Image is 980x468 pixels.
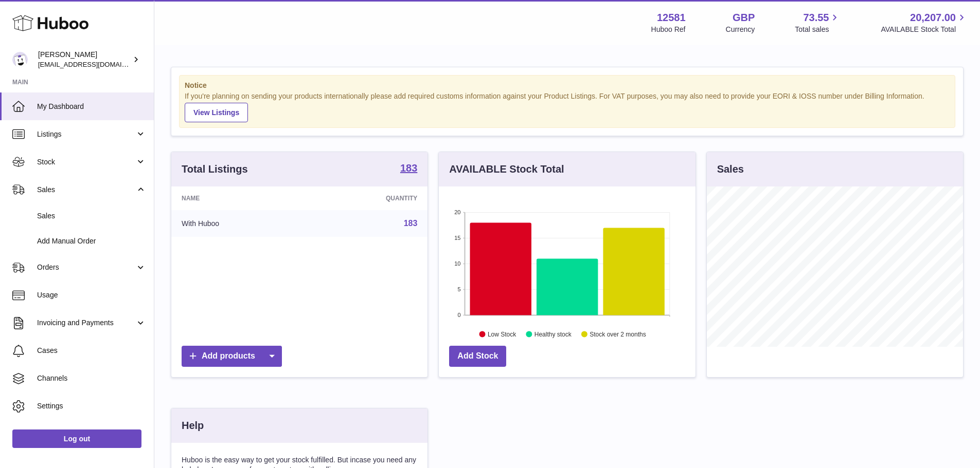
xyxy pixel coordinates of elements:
[803,11,829,25] span: 73.55
[404,219,418,228] a: 183
[455,260,461,267] text: 10
[717,162,744,176] h3: Sales
[657,11,686,25] strong: 12581
[37,157,135,167] span: Stock
[881,25,968,34] span: AVAILABLE Stock Total
[182,419,204,433] h3: Help
[37,263,135,272] span: Orders
[171,186,307,210] th: Name
[590,330,646,338] text: Stock over 2 months
[795,25,841,34] span: Total sales
[400,163,417,173] strong: 183
[37,185,135,195] span: Sales
[37,318,135,328] span: Invoicing and Payments
[37,290,146,300] span: Usage
[182,162,248,176] h3: Total Listings
[12,429,141,448] a: Log out
[455,209,461,215] text: 20
[38,60,151,68] span: [EMAIL_ADDRESS][DOMAIN_NAME]
[37,373,146,383] span: Channels
[795,11,841,34] a: 73.55 Total sales
[171,210,307,237] td: With Huboo
[910,11,956,25] span: 20,207.00
[488,330,516,338] text: Low Stock
[182,346,282,367] a: Add products
[458,312,461,318] text: 0
[726,25,755,34] div: Currency
[733,11,755,25] strong: GBP
[185,91,950,122] div: If you're planning on sending your products internationally please add required customs informati...
[455,235,461,241] text: 15
[449,346,506,367] a: Add Stock
[458,286,461,292] text: 5
[12,52,28,67] img: rnash@drink-trip.com
[37,401,146,411] span: Settings
[651,25,686,34] div: Huboo Ref
[185,81,950,90] strong: Notice
[185,103,248,122] a: View Listings
[534,330,572,338] text: Healthy stock
[37,102,146,111] span: My Dashboard
[37,211,146,221] span: Sales
[400,163,417,175] a: 183
[37,129,135,139] span: Listings
[37,346,146,355] span: Cases
[37,236,146,246] span: Add Manual Order
[449,162,564,176] h3: AVAILABLE Stock Total
[38,50,131,69] div: [PERSON_NAME]
[307,186,427,210] th: Quantity
[881,11,968,34] a: 20,207.00 AVAILABLE Stock Total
